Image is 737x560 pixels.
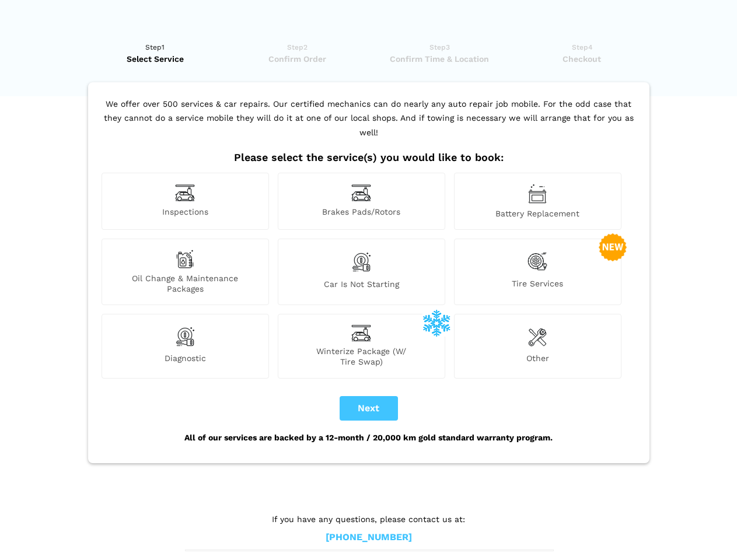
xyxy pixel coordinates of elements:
a: [PHONE_NUMBER] [326,531,412,544]
a: Step1 [88,41,223,65]
span: Confirm Time & Location [372,53,507,65]
a: Step2 [230,41,365,65]
span: Winterize Package (W/ Tire Swap) [278,346,445,367]
p: We offer over 500 services & car repairs. Our certified mechanics can do nearly any auto repair j... [99,97,639,152]
span: Inspections [102,206,268,219]
span: Oil Change & Maintenance Packages [102,273,268,294]
h2: Please select the service(s) you would like to book: [99,151,639,164]
span: Checkout [515,53,649,65]
img: new-badge-2-48.png [599,233,627,261]
button: Next [340,396,398,421]
span: Other [455,353,621,367]
span: Confirm Order [230,53,365,65]
img: winterize-icon_1.png [422,309,450,337]
span: Tire Services [455,278,621,294]
p: If you have any questions, please contact us at: [185,513,553,526]
a: Step3 [372,41,507,65]
span: Select Service [88,53,223,65]
span: Brakes Pads/Rotors [278,206,445,219]
div: All of our services are backed by a 12-month / 20,000 km gold standard warranty program. [99,421,639,454]
a: Step4 [515,41,649,65]
span: Car is not starting [278,279,445,294]
span: Battery Replacement [455,208,621,219]
span: Diagnostic [102,353,268,367]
